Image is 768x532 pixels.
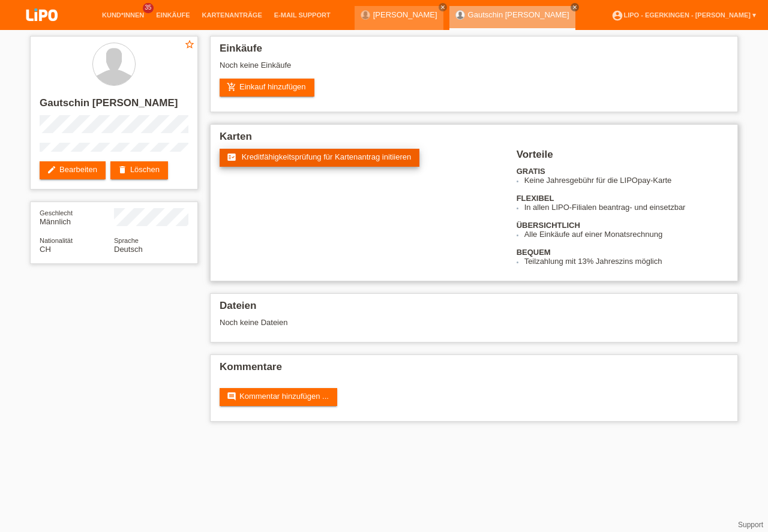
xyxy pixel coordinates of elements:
a: star_border [184,39,195,52]
a: Einkäufe [150,11,196,19]
li: Alle Einkäufe auf einer Monatsrechnung [524,230,728,239]
h2: Einkäufe [220,43,728,61]
i: close [440,4,446,10]
span: Schweiz [40,245,51,254]
h2: Karten [220,131,728,149]
a: Kartenanträge [196,11,268,19]
a: close [439,3,447,11]
li: In allen LIPO-Filialen beantrag- und einsetzbar [524,203,728,212]
h2: Dateien [220,300,728,318]
a: [PERSON_NAME] [373,10,437,19]
a: fact_check Kreditfähigkeitsprüfung für Kartenantrag initiieren [220,149,419,167]
a: E-Mail Support [268,11,337,19]
i: star_border [184,39,195,50]
i: fact_check [227,152,236,162]
li: Teilzahlung mit 13% Jahreszins möglich [524,257,728,266]
b: FLEXIBEL [517,194,554,203]
i: edit [47,165,56,175]
b: ÜBERSICHTLICH [517,221,580,230]
a: editBearbeiten [40,161,106,179]
span: Nationalität [40,237,73,244]
a: add_shopping_cartEinkauf hinzufügen [220,79,314,97]
b: GRATIS [517,167,545,176]
span: 35 [143,3,154,13]
a: commentKommentar hinzufügen ... [220,388,337,406]
span: Sprache [114,237,139,244]
h2: Kommentare [220,361,728,379]
a: LIPO pay [12,25,72,34]
a: close [571,3,579,11]
i: close [572,4,578,10]
div: Noch keine Dateien [220,318,586,327]
i: add_shopping_cart [227,82,236,92]
span: Geschlecht [40,209,73,217]
h2: Gautschin [PERSON_NAME] [40,97,188,115]
i: account_circle [611,10,623,22]
a: Support [738,521,763,529]
a: account_circleLIPO - Egerkingen - [PERSON_NAME] ▾ [605,11,762,19]
div: Männlich [40,208,114,226]
span: Deutsch [114,245,143,254]
i: delete [118,165,127,175]
h2: Vorteile [517,149,728,167]
a: Gautschin [PERSON_NAME] [468,10,569,19]
b: BEQUEM [517,248,551,257]
a: deleteLöschen [110,161,168,179]
div: Noch keine Einkäufe [220,61,728,79]
a: Kund*innen [96,11,150,19]
li: Keine Jahresgebühr für die LIPOpay-Karte [524,176,728,185]
span: Kreditfähigkeitsprüfung für Kartenantrag initiieren [242,152,412,161]
i: comment [227,392,236,401]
